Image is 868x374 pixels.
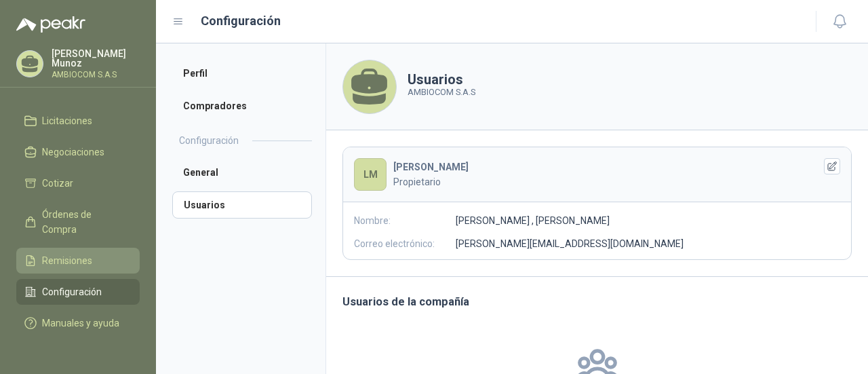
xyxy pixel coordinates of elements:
[172,92,312,119] a: Compradores
[42,176,73,191] span: Cotizar
[354,236,456,251] p: Correo electrónico:
[354,158,387,191] div: LM
[42,145,104,160] span: Negociaciones
[172,191,312,219] a: Usuarios
[408,86,475,99] p: AMBIOCOM S.A.S
[201,12,281,31] h1: Configuración
[52,49,140,68] p: [PERSON_NAME] Munoz
[16,108,140,134] a: Licitaciones
[393,174,793,189] p: Propietario
[172,60,312,87] a: Perfil
[16,202,140,242] a: Órdenes de Compra
[42,113,92,128] span: Licitaciones
[393,162,469,172] b: [PERSON_NAME]
[172,159,312,186] a: General
[16,310,140,336] a: Manuales y ayuda
[42,316,119,331] span: Manuales y ayuda
[16,170,140,196] a: Cotizar
[179,133,239,148] h2: Configuración
[16,248,140,274] a: Remisiones
[342,293,852,311] h3: Usuarios de la compañía
[52,71,140,79] p: AMBIOCOM S.A.S
[42,207,127,237] span: Órdenes de Compra
[16,279,140,305] a: Configuración
[408,73,475,86] h1: Usuarios
[16,16,85,33] img: Logo peakr
[456,213,610,228] p: [PERSON_NAME] , [PERSON_NAME]
[42,284,102,299] span: Configuración
[354,213,456,228] p: Nombre:
[456,236,684,251] p: [PERSON_NAME][EMAIL_ADDRESS][DOMAIN_NAME]
[16,139,140,165] a: Negociaciones
[42,253,92,268] span: Remisiones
